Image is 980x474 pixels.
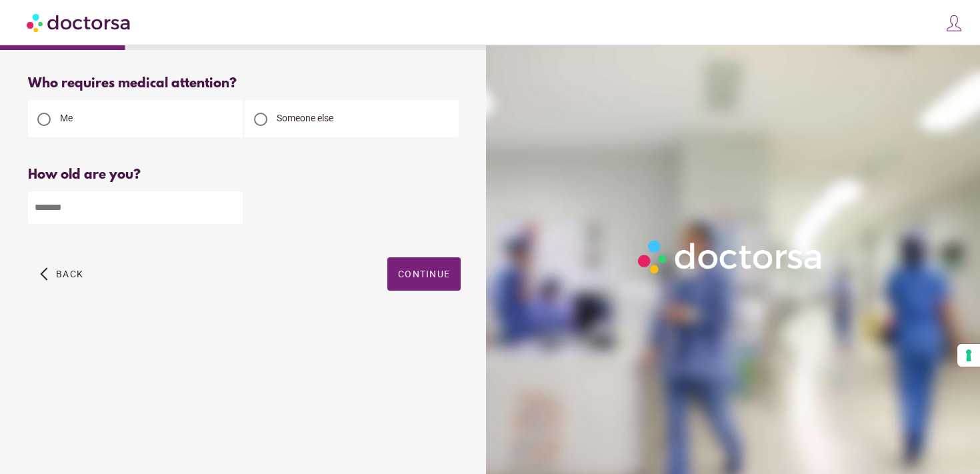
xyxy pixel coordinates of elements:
[35,257,89,291] button: arrow_back_ios Back
[27,7,132,37] img: Doctorsa.com
[398,269,450,279] span: Continue
[957,344,980,367] button: Your consent preferences for tracking technologies
[56,269,83,279] span: Back
[945,14,963,33] img: icons8-customer-100.png
[28,167,461,183] div: How old are you?
[387,257,461,291] button: Continue
[277,113,333,123] span: Someone else
[633,235,829,279] img: Logo-Doctorsa-trans-White-partial-flat.png
[60,113,73,123] span: Me
[28,76,461,91] div: Who requires medical attention?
